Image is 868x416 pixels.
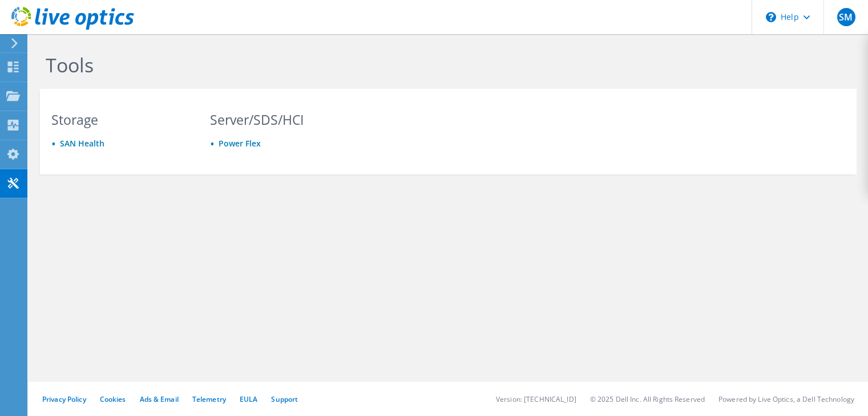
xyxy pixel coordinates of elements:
[496,394,576,404] li: Version: [TECHNICAL_ID]
[60,138,104,149] a: SAN Health
[590,394,705,404] li: © 2025 Dell Inc. All Rights Reserved
[766,12,776,22] svg: \n
[46,53,816,77] h1: Tools
[219,138,261,149] a: Power Flex
[192,394,226,404] a: Telemetry
[100,394,126,404] a: Cookies
[140,394,179,404] a: Ads & Email
[718,394,854,404] li: Powered by Live Optics, a Dell Technology
[271,394,298,404] a: Support
[240,394,257,404] a: EULA
[42,394,86,404] a: Privacy Policy
[837,8,855,26] span: SM
[210,113,347,126] h3: Server/SDS/HCI
[51,113,188,126] h3: Storage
